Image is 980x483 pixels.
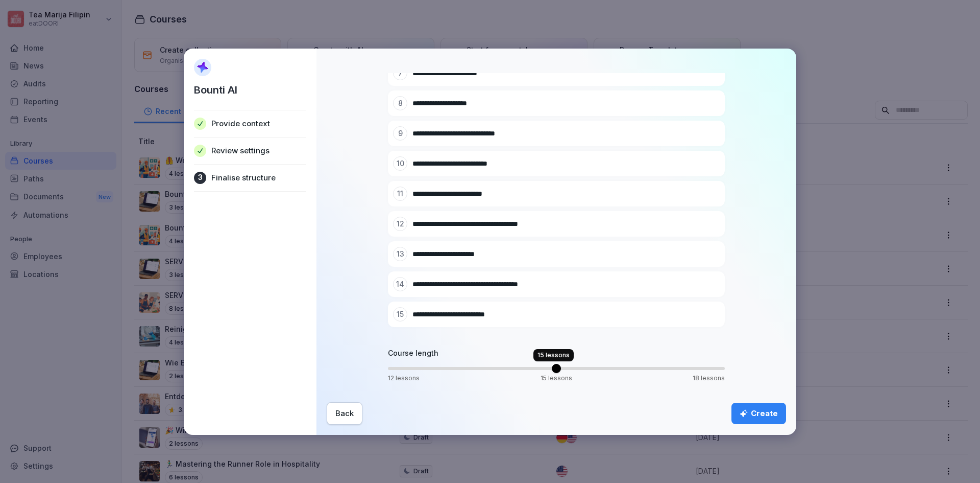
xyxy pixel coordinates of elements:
[194,59,211,76] img: AI Sparkle
[393,217,407,231] div: 12
[393,66,407,80] div: 7
[327,402,362,425] button: Back
[393,277,407,291] div: 14
[537,351,570,359] p: 15 lessons
[393,126,407,141] div: 9
[393,247,407,261] div: 13
[194,172,206,184] div: 3
[211,173,276,183] p: Finalise structure
[393,156,407,171] div: 10
[541,374,572,382] p: 15 lessons
[388,374,420,382] p: 12 lessons
[388,348,725,358] h4: Course length
[393,187,407,201] div: 11
[731,403,786,424] button: Create
[393,307,407,321] div: 15
[393,96,407,110] div: 8
[194,82,237,98] p: Bounti AI
[693,374,725,382] p: 18 lessons
[335,408,354,419] div: Back
[211,119,270,129] p: Provide context
[740,408,778,419] div: Create
[211,146,269,156] p: Review settings
[552,364,561,373] span: Volume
